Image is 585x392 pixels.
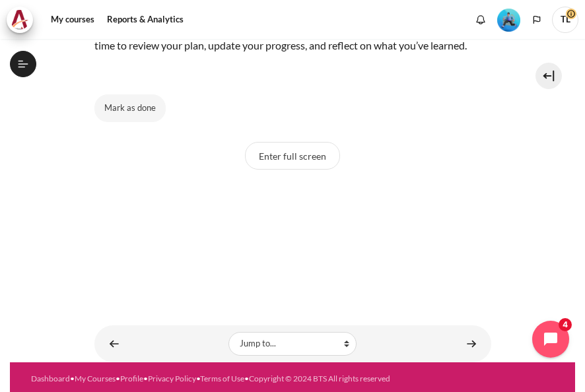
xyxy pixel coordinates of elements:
div: • • • • • [31,373,554,385]
img: Level #3 [497,9,520,32]
a: ◄ Community Board [101,331,127,356]
a: Copyright © 2024 BTS All rights reserved [249,374,390,383]
span: TL [552,7,578,33]
img: Architeck [11,10,29,30]
a: My courses [46,7,99,33]
a: Architeck Architeck [7,7,40,33]
a: Dashboard [31,374,70,383]
a: Privacy Policy [148,374,196,383]
button: Enter full screen [245,142,340,170]
a: Profile [120,374,143,383]
a: Level #3 [492,7,526,32]
a: My Courses [75,374,116,383]
button: Mark STAR Project Submission as done [94,94,166,122]
a: End-of-Program Feedback Survey ► [458,331,485,356]
div: Show notification window with no new notifications [471,10,491,30]
button: Languages [527,10,547,30]
a: User menu [552,7,578,33]
div: Level #3 [497,7,520,32]
iframe: STAR Project Submission [193,183,392,282]
a: Terms of Use [200,374,244,383]
a: Reports & Analytics [102,7,188,33]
